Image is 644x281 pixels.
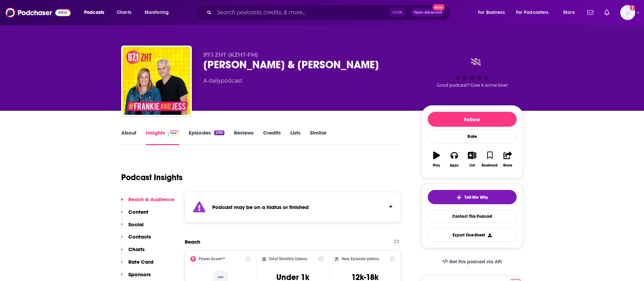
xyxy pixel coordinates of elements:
[121,246,145,259] button: Charts
[563,8,575,17] span: More
[168,130,180,136] img: Podchaser Pro
[84,8,104,17] span: Podcasts
[512,7,558,18] button: open menu
[428,210,517,223] a: Contact This Podcast
[203,52,258,58] span: 97.1 ZHT (KZHT-FM)
[516,8,549,17] span: For Podcasters
[342,257,379,261] h2: New Episode Listens
[140,7,178,18] button: open menu
[389,8,405,17] span: Ctrl K
[128,209,148,215] p: Content
[117,8,131,17] span: Charts
[128,196,174,203] p: Reach & Audience
[121,129,136,145] a: About
[203,77,242,85] div: A daily podcast
[428,112,517,127] button: Follow
[128,259,153,265] p: Rate Card
[433,163,440,168] div: Play
[128,221,144,228] p: Social
[202,5,457,20] div: Search podcasts, credits, & more...
[428,190,517,204] button: tell me why sparkleTell Me Why
[620,5,635,20] span: Logged in as sydneymorris_books
[445,147,463,172] button: Apps
[464,195,488,200] span: Tell Me Why
[310,129,327,145] a: Similar
[456,195,462,200] img: tell me why sparkle
[5,6,71,19] img: Podchaser - Follow, Share and Rate Podcasts
[482,163,498,168] div: Bookmark
[421,52,523,94] div: Good podcast? Give it some love!
[602,7,612,18] a: Show notifications dropdown
[199,257,225,261] h2: Power Score™
[128,233,151,240] p: Contacts
[146,129,180,145] a: InsightsPodchaser Pro
[428,228,517,242] button: Export One-Sheet
[214,7,389,18] input: Search podcasts, credits, & more...
[121,259,153,271] button: Rate Card
[473,7,513,18] button: open menu
[503,163,512,168] div: Share
[450,163,459,168] div: Apps
[234,129,254,145] a: Reviews
[437,253,508,270] a: Get this podcast via API
[290,129,300,145] a: Lists
[121,233,151,246] button: Contacts
[463,147,481,172] button: List
[79,7,113,18] button: open menu
[478,8,505,17] span: For Business
[433,4,445,11] span: New
[428,147,445,172] button: Play
[499,147,516,172] button: Share
[269,257,307,261] h2: Total Monthly Listens
[558,7,583,18] button: open menu
[128,246,145,252] p: Charts
[620,5,635,20] button: Show profile menu
[121,209,148,221] button: Content
[630,5,635,11] svg: Add a profile image
[145,8,169,17] span: Monitoring
[428,129,517,143] div: Rate
[212,204,309,210] strong: Podcast may be on a hiatus or finished
[121,196,174,209] button: Reach & Audience
[123,47,190,115] img: Frankie & Jess
[128,271,151,278] p: Sponsors
[620,5,635,20] img: User Profile
[411,8,445,17] button: Open AdvancedNew
[481,147,499,172] button: Bookmark
[263,129,281,145] a: Credits
[414,11,442,14] span: Open Advanced
[449,259,502,265] span: Get this podcast via API
[112,7,135,18] a: Charts
[185,192,401,222] section: Click to expand status details
[214,130,224,135] div: 2190
[437,83,508,88] span: Good podcast? Give it some love!
[189,129,224,145] a: Episodes2190
[470,163,475,168] div: List
[185,239,200,245] h2: Reach
[585,7,596,18] a: Show notifications dropdown
[121,221,144,234] button: Social
[121,172,183,182] h1: Podcast Insights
